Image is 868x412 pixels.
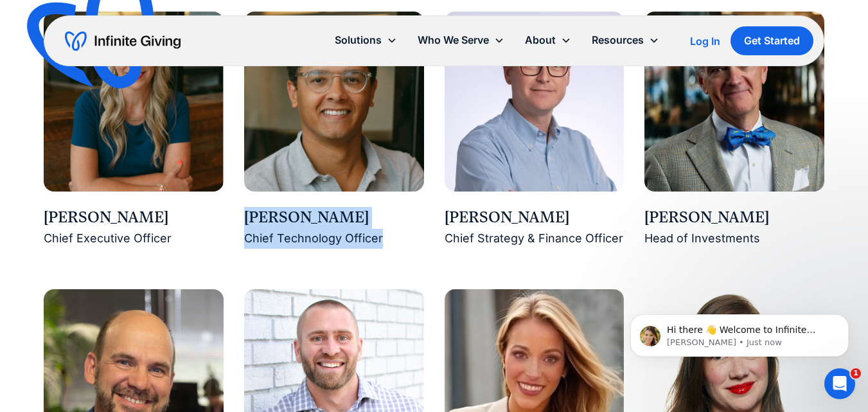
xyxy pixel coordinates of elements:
div: Who We Serve [418,31,489,49]
a: home [65,31,181,51]
div: Who We Serve [407,26,515,54]
iframe: Intercom notifications message [611,287,868,377]
div: [PERSON_NAME] [445,207,624,229]
div: Head of Investments [644,229,824,249]
div: [PERSON_NAME] [644,207,824,229]
div: About [515,26,581,54]
div: Chief Strategy & Finance Officer [445,229,624,249]
a: Log In [690,33,720,49]
div: Chief Executive Officer [44,229,224,249]
div: Solutions [324,26,407,54]
div: [PERSON_NAME] [44,207,224,229]
div: [PERSON_NAME] [244,207,424,229]
div: Resources [592,31,644,49]
div: Log In [690,36,720,46]
iframe: Intercom live chat [824,368,855,399]
div: Solutions [335,31,382,49]
div: Resources [581,26,669,54]
div: Chief Technology Officer [244,229,424,249]
a: Get Started [731,26,813,55]
span: 1 [851,368,861,379]
div: About [525,31,556,49]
